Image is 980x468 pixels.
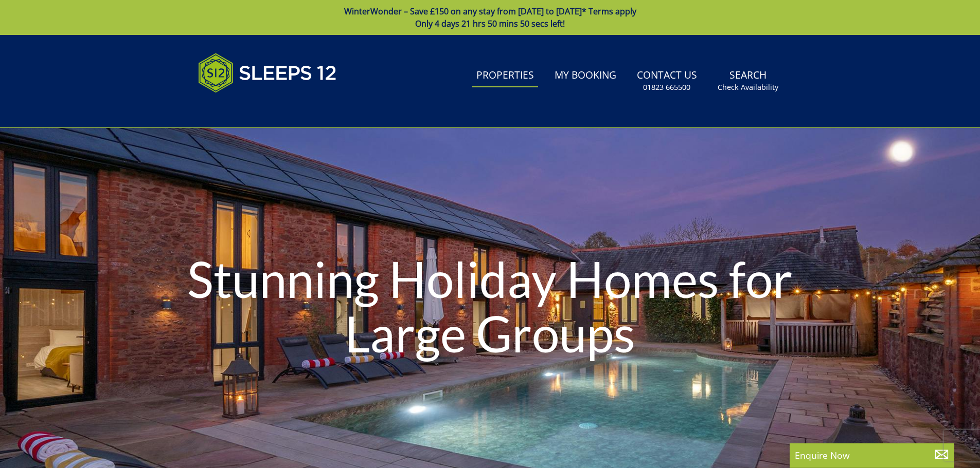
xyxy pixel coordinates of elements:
[633,64,701,98] a: Contact Us01823 665500
[193,105,301,114] iframe: Customer reviews powered by Trustpilot
[718,82,778,92] small: Check Availability
[550,64,620,87] a: My Booking
[795,448,949,462] p: Enquire Now
[714,64,782,98] a: SearchCheck Availability
[472,64,538,87] a: Properties
[198,47,337,99] img: Sleeps 12
[147,231,833,381] h1: Stunning Holiday Homes for Large Groups
[415,18,565,29] span: Only 4 days 21 hrs 50 mins 50 secs left!
[643,82,690,92] small: 01823 665500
